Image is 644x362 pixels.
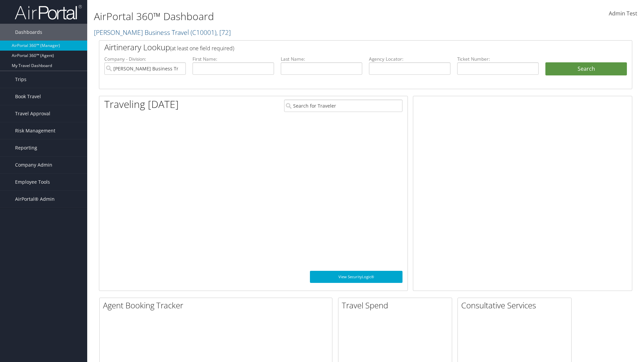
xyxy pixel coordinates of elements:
[15,24,42,41] span: Dashboards
[609,3,637,24] a: Admin Test
[191,28,216,37] span: ( C10001 )
[193,56,274,62] label: First Name:
[15,4,82,20] img: airportal-logo.png
[284,100,402,112] input: Search for Traveler
[15,139,37,156] span: Reporting
[15,174,50,190] span: Employee Tools
[15,157,52,173] span: Company Admin
[104,56,186,62] label: Company - Division:
[281,56,362,62] label: Last Name:
[15,71,26,88] span: Trips
[15,88,41,105] span: Book Travel
[94,9,456,23] h1: AirPortal 360™ Dashboard
[609,10,637,17] span: Admin Test
[104,42,583,53] h2: Airtinerary Lookup
[170,45,234,52] span: (at least one field required)
[15,105,50,122] span: Travel Approval
[15,191,55,207] span: AirPortal® Admin
[216,28,231,37] span: , [ 72 ]
[104,97,179,111] h1: Traveling [DATE]
[461,300,571,311] h2: Consultative Services
[342,300,452,311] h2: Travel Spend
[545,62,627,76] button: Search
[457,56,539,62] label: Ticket Number:
[94,28,231,37] a: [PERSON_NAME] Business Travel
[103,300,332,311] h2: Agent Booking Tracker
[369,56,450,62] label: Agency Locator:
[15,122,55,139] span: Risk Management
[310,271,402,283] a: View SecurityLogic®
